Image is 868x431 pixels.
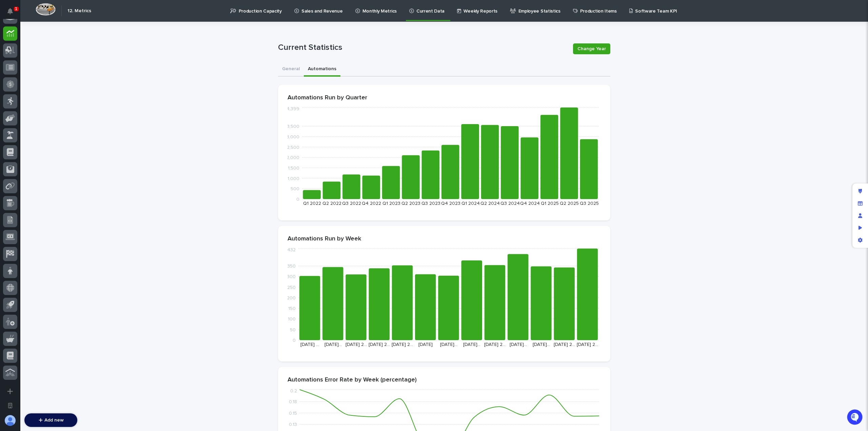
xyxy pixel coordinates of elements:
button: Add new [24,413,77,427]
text: Q2 2024 [480,201,500,206]
text: [DATE] 2… [577,342,598,347]
tspan: 200 [287,296,296,300]
text: [DATE]… [324,342,342,347]
div: Manage users [854,210,866,222]
text: [DATE]… [510,342,527,347]
tspan: 2,000 [287,155,299,160]
button: General [278,62,304,77]
img: Workspace Logo [36,3,56,16]
div: Notifications1 [8,8,17,19]
text: [DATE] 2… [484,342,506,347]
tspan: 100 [288,317,296,321]
text: Q3 2023 [421,201,440,206]
text: Q3 2022 [342,201,361,206]
tspan: 4,399 [287,106,299,111]
tspan: 0.15 [289,411,297,415]
button: Notifications [3,4,17,18]
text: Q3 2024 [500,201,520,206]
tspan: 1,500 [288,165,299,170]
div: We're available if you need us! [23,82,86,87]
p: Welcome 👋 [7,27,123,38]
text: Q2 2022 [322,201,341,206]
text: Q4 2023 [441,201,460,206]
tspan: 0.18 [289,399,297,404]
img: Stacker [7,6,20,20]
button: Change Year [573,43,610,54]
tspan: 0 [296,197,299,202]
tspan: 500 [291,187,299,191]
button: Automations [304,62,340,77]
span: Pylon [67,125,82,131]
tspan: 250 [287,285,296,290]
button: users-avatar [3,413,17,428]
tspan: 2,500 [287,145,299,150]
p: How can we help? [7,38,123,48]
button: Start new chat [115,77,123,85]
tspan: 432 [287,248,296,252]
text: [DATE] [418,342,433,347]
text: Q1 2022 [303,201,321,206]
tspan: 300 [287,274,296,279]
div: Start new chat [23,75,111,82]
p: Automations Error Rate by Week (percentage) [288,376,601,384]
text: Q3 2025 [580,201,599,206]
text: Q2 2023 [401,201,420,206]
tspan: 1,000 [288,176,299,181]
p: Automations Run by Week [288,235,601,243]
a: Powered byPylon [48,125,82,131]
a: 📖Help Docs [4,106,40,118]
tspan: 0.2 [290,389,297,393]
text: [DATE]… [533,342,550,347]
span: Help Docs [14,109,37,116]
p: 1 [15,6,17,11]
div: Manage fields and data [854,197,866,210]
tspan: 3,500 [287,124,299,129]
tspan: 3,000 [287,134,299,139]
text: Q4 2022 [362,201,381,206]
tspan: 150 [288,306,296,311]
text: Q1 2024 [461,201,480,206]
input: Clear [18,54,112,61]
tspan: 50 [290,327,296,332]
text: [DATE] 2… [554,342,575,347]
text: [DATE]… [463,342,480,347]
iframe: Open customer support [846,409,865,427]
text: [DATE] … [300,342,319,347]
div: 📖 [7,110,12,115]
text: [DATE] 2… [346,342,367,347]
span: Change Year [577,45,606,52]
button: Add a new app... [3,384,17,398]
div: Preview as [854,222,866,234]
text: Q4 2024 [520,201,540,206]
p: Current Statistics [278,43,568,53]
button: Open workspace settings [3,398,17,413]
text: Q1 2025 [541,201,559,206]
tspan: 0 [293,338,296,343]
text: Q1 2023 [382,201,400,206]
text: [DATE] 2… [369,342,390,347]
img: 1736555164131-43832dd5-751b-4058-ba23-39d91318e5a0 [7,75,19,87]
p: Automations Run by Quarter [288,94,601,102]
tspan: 0.13 [289,422,297,427]
text: [DATE]… [440,342,457,347]
h2: 12. Metrics [67,8,91,14]
text: [DATE] 2… [392,342,413,347]
tspan: 350 [287,264,296,269]
text: Q2 2025 [560,201,579,206]
div: App settings [854,234,866,246]
div: Edit layout [854,185,866,197]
